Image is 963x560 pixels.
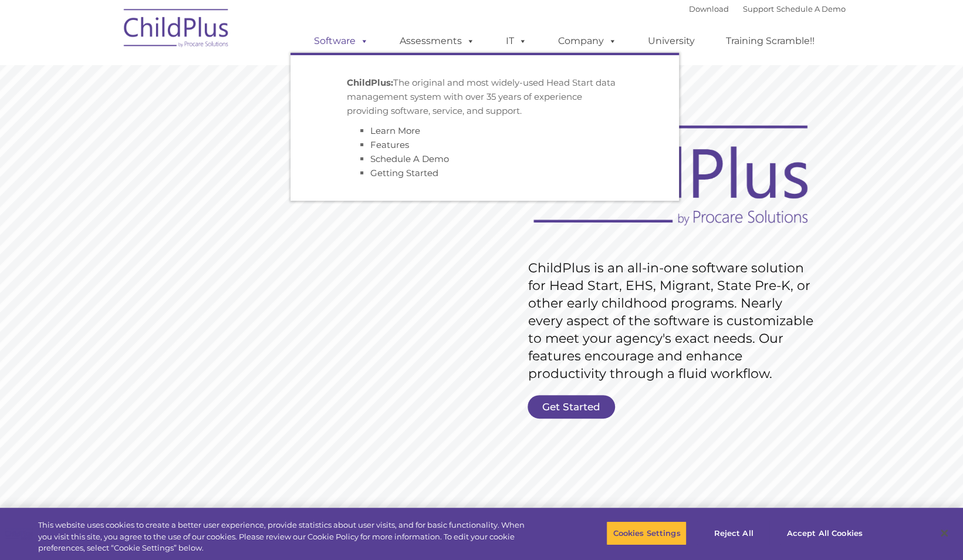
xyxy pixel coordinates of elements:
[528,395,615,419] a: Get Started
[606,521,687,545] button: Cookies Settings
[494,29,539,53] a: IT
[743,4,774,14] a: Support
[302,29,380,53] a: Software
[370,139,409,150] a: Features
[697,521,770,545] button: Reject All
[636,29,707,53] a: University
[546,29,629,53] a: Company
[370,167,438,178] a: Getting Started
[931,520,957,546] button: Close
[118,1,235,59] img: ChildPlus by Procare Solutions
[370,125,420,136] a: Learn More
[347,76,623,118] p: The original and most widely-used Head Start data management system with over 35 years of experie...
[776,4,846,14] a: Schedule A Demo
[38,519,530,554] div: This website uses cookies to create a better user experience, provide statistics about user visit...
[370,153,449,164] a: Schedule A Demo
[780,521,869,545] button: Accept All Cookies
[528,259,819,383] rs-layer: ChildPlus is an all-in-one software solution for Head Start, EHS, Migrant, State Pre-K, or other ...
[689,4,846,14] font: |
[689,4,729,14] a: Download
[388,29,486,53] a: Assessments
[714,29,826,53] a: Training Scramble!!
[347,77,393,88] strong: ChildPlus:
